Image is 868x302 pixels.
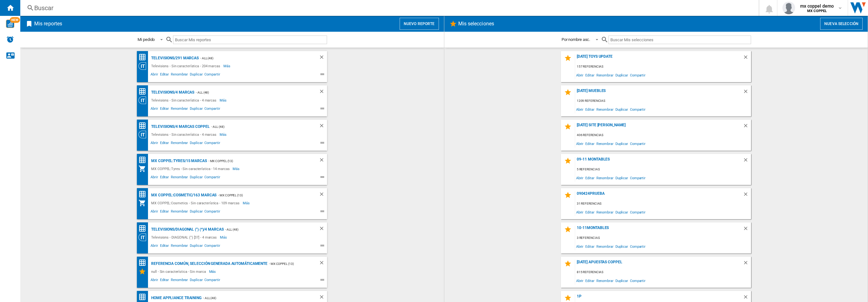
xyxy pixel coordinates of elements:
span: Abrir [150,71,159,79]
div: Borrar [743,54,751,63]
span: Editar [159,174,170,182]
span: Duplicar [614,174,629,182]
div: Visión Categoría [138,62,150,70]
div: Borrar [319,123,327,131]
div: Borrar [319,191,327,199]
div: Matriz de precios [138,122,150,130]
span: Editar [159,71,170,79]
div: Televisions/291 marcas [150,54,199,62]
span: Duplicar [614,71,629,79]
span: Abrir [575,174,585,182]
span: Renombrar [170,277,189,285]
div: - ALL (48) [202,294,306,302]
div: 10-11Montables [575,226,743,234]
span: Duplicar [189,71,203,79]
span: Abrir [150,243,159,250]
span: Compartir [203,106,221,113]
span: Editar [159,243,170,250]
span: Duplicar [189,277,203,285]
span: Abrir [575,276,585,285]
div: Borrar [743,89,751,97]
span: Renombrar [170,174,189,182]
span: Compartir [203,140,221,148]
span: Duplicar [189,106,203,113]
div: [DATE] apuestas coppel [575,260,743,268]
div: 31 referencias [575,200,751,208]
div: [DATE] site [PERSON_NAME] [575,123,743,131]
div: Matriz de precios [138,156,150,164]
span: Renombrar [170,243,189,250]
div: Matriz de precios [138,190,150,198]
div: null - Sin característica - Sin marca [150,268,209,275]
div: MX COPPEL:Cosmetic/163 marcas [150,191,216,199]
div: Matriz de precios [138,53,150,61]
span: Renombrar [595,208,614,216]
div: Matriz de precios [138,225,150,233]
div: - ALL (48) [194,89,306,96]
div: Borrar [319,157,327,165]
span: Más [220,131,228,138]
h2: Mis selecciones [457,18,496,30]
span: Editar [584,276,595,285]
b: MX COPPEL [807,9,827,13]
span: mx coppel demo [800,3,834,9]
span: Compartir [203,243,221,250]
div: Borrar [319,294,327,302]
img: profile.jpg [782,2,795,14]
div: 1209 referencias [575,97,751,105]
span: Renombrar [170,106,189,113]
div: - ALL (48) [224,226,306,233]
span: Compartir [629,276,646,285]
span: Compartir [629,105,646,114]
div: [DATE] toys update [575,54,743,63]
span: Compartir [629,208,646,216]
span: Abrir [575,105,585,114]
div: Matriz de precios [138,88,150,95]
img: alerts-logo.svg [6,36,14,43]
div: - MX COPPEL (13) [207,157,306,165]
span: Más [223,62,231,70]
span: Renombrar [595,71,614,79]
span: Abrir [575,139,585,148]
span: Compartir [629,71,646,79]
div: Matriz de precios [138,293,150,301]
div: Home appliance TRAINING [150,294,202,302]
span: Duplicar [614,139,629,148]
div: Mi colección [138,199,150,207]
div: Borrar [743,191,751,200]
span: Editar [584,242,595,251]
button: Nueva selección [820,18,863,30]
span: Duplicar [614,105,629,114]
div: Borrar [743,157,751,166]
span: Abrir [150,208,159,216]
span: Abrir [150,174,159,182]
input: Buscar Mis reportes [173,36,327,44]
span: Compartir [629,242,646,251]
div: 157 referencias [575,63,751,71]
div: Buscar [34,3,742,12]
span: Abrir [575,71,585,79]
span: Abrir [575,208,585,216]
div: 815 referencias [575,268,751,276]
div: Borrar [743,226,751,234]
button: Nuevo reporte [400,18,439,30]
div: MX COPPEL:Cosmetics - Sin característica - 109 marcas [150,199,243,207]
span: Renombrar [595,276,614,285]
span: Abrir [575,242,585,251]
div: Borrar [319,54,327,62]
div: 3 referencias [575,234,751,242]
div: Borrar [319,89,327,96]
span: Duplicar [189,140,203,148]
span: Renombrar [595,242,614,251]
span: Editar [584,174,595,182]
span: Más [209,268,217,275]
span: Abrir [150,277,159,285]
span: Duplicar [189,174,203,182]
span: Duplicar [614,276,629,285]
div: 406 referencias [575,131,751,139]
div: Televisions/4 marcas [150,89,194,96]
div: - ALL (48) [210,123,306,131]
div: MX COPPEL:Tyres/15 marcas [150,157,207,165]
div: - MX COPPEL (13) [267,260,306,268]
span: Renombrar [170,208,189,216]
